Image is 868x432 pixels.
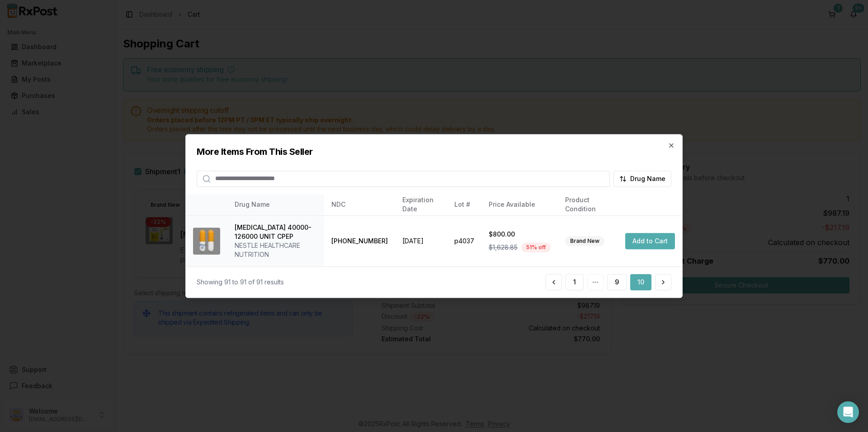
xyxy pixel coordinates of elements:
[324,216,395,267] td: [PHONE_NUMBER]
[565,236,604,246] div: Brand New
[558,194,618,216] th: Product Condition
[395,216,447,267] td: [DATE]
[447,216,481,267] td: p4037
[395,194,447,216] th: Expiration Date
[566,274,584,290] button: 1
[630,174,665,183] span: Drug Name
[235,223,317,241] div: [MEDICAL_DATA] 40000-126000 UNIT CPEP
[481,194,558,216] th: Price Available
[630,274,651,290] button: 10
[521,242,551,252] div: 51 % off
[197,278,284,287] div: Showing 91 to 91 of 91 results
[607,274,627,290] button: 9
[235,241,317,259] div: NESTLE HEALTHCARE NUTRITION
[613,171,671,187] button: Drug Name
[324,194,395,216] th: NDC
[227,194,324,216] th: Drug Name
[193,228,220,255] img: Zenpep 40000-126000 UNIT CPEP
[197,145,671,158] h2: More Items From This Seller
[625,233,675,249] button: Add to Cart
[489,243,518,252] span: $1,628.85
[447,194,481,216] th: Lot #
[489,230,551,239] div: $800.00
